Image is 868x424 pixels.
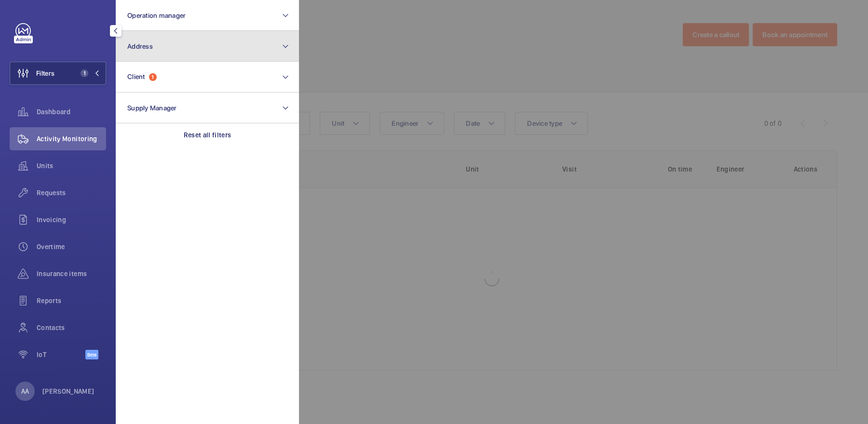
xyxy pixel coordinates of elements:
span: Invoicing [37,215,106,225]
span: Contacts [37,323,106,332]
span: Insurance items [37,269,106,278]
span: 1 [81,69,88,77]
span: Activity Monitoring [37,134,106,144]
span: Dashboard [37,107,106,117]
p: [PERSON_NAME] [42,386,95,396]
span: IoT [37,350,85,359]
p: AA [21,386,29,396]
button: Filters1 [10,62,106,85]
span: Filters [36,68,54,78]
span: Reports [37,296,106,305]
span: Overtime [37,242,106,252]
span: Requests [37,188,106,198]
span: Units [37,161,106,171]
span: Beta [85,350,98,359]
